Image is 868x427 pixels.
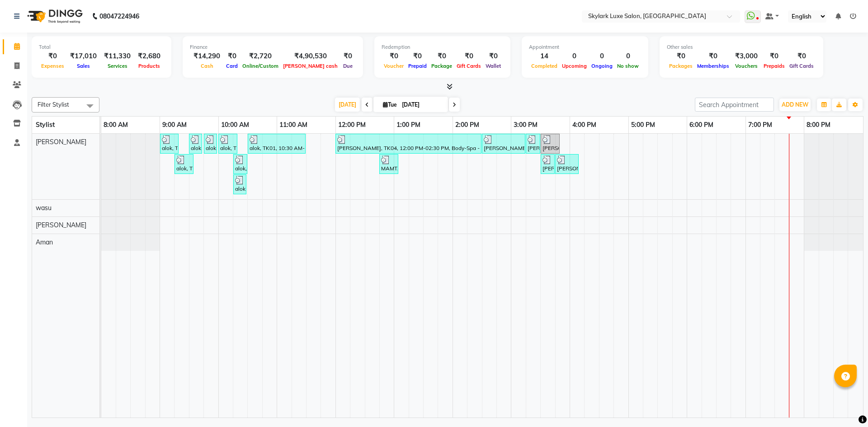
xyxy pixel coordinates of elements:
[615,51,641,61] div: 0
[733,63,760,69] span: Vouchers
[219,118,251,131] a: 10:00 AM
[36,204,52,212] span: wasu
[382,51,406,61] div: ₹0
[761,63,787,69] span: Prepaids
[570,118,599,131] a: 4:00 PM
[667,43,816,51] div: Other sales
[190,51,224,61] div: ₹14,290
[761,51,787,61] div: ₹0
[667,63,695,69] span: Packages
[190,43,356,51] div: Finance
[483,51,503,61] div: ₹0
[542,155,554,173] div: [PERSON_NAME], TK02, 03:30 PM-03:45 PM, Waxing - Underarm Rica
[406,63,429,69] span: Prepaid
[240,51,281,61] div: ₹2,720
[667,51,695,61] div: ₹0
[99,4,139,29] b: 08047224946
[429,51,454,61] div: ₹0
[556,155,578,173] div: [PERSON_NAME], TK04, 03:45 PM-04:10 PM, Clean-Up - Skeyndor Expert Pro,HAIR WASH 2,Threading - Fo...
[429,63,454,69] span: Package
[224,63,240,69] span: Card
[281,63,340,69] span: [PERSON_NAME] cash
[529,51,560,61] div: 14
[695,98,774,112] input: Search Appointment
[381,101,399,108] span: Tue
[277,118,310,131] a: 11:00 AM
[36,238,53,246] span: Aman
[38,101,69,108] span: Filter Stylist
[160,118,189,131] a: 9:00 AM
[454,51,483,61] div: ₹0
[336,135,481,152] div: [PERSON_NAME], TK04, 12:00 PM-02:30 PM, Body-Spa - Shirodhara Panchkarma
[542,135,559,152] div: [PERSON_NAME], TK04, 03:30 PM-03:50 PM, Threading - Eyebrow
[695,63,731,69] span: Memberships
[687,118,716,131] a: 6:00 PM
[234,155,246,173] div: alok, TK01, 10:15 AM-10:30 AM, D-Tan - Face D tan
[779,99,811,111] button: ADD NEW
[830,391,859,418] iframe: chat widget
[529,63,560,69] span: Completed
[406,51,429,61] div: ₹0
[39,63,66,69] span: Expenses
[382,63,406,69] span: Voucher
[161,135,178,152] div: alok, TK01, 09:00 AM-09:20 AM, Waxing - Hand wax Normal
[190,135,201,152] div: alok, TK01, 09:30 AM-09:40 AM, Waxing - Underarm Normal
[399,98,444,112] input: 2025-09-02
[529,43,641,51] div: Appointment
[695,51,731,61] div: ₹0
[240,63,281,69] span: Online/Custom
[198,63,216,69] span: Cash
[281,51,340,61] div: ₹4,90,530
[105,63,130,69] span: Services
[589,63,615,69] span: Ongoing
[100,51,134,61] div: ₹11,330
[136,63,162,69] span: Products
[205,135,216,152] div: alok, TK01, 09:45 AM-09:55 AM, Waxing - Upper Lips [GEOGRAPHIC_DATA]
[336,118,368,131] a: 12:00 PM
[394,118,423,131] a: 1:00 PM
[36,121,55,129] span: Stylist
[731,51,761,61] div: ₹3,000
[483,63,503,69] span: Wallet
[219,135,236,152] div: alok, TK01, 10:00 AM-10:20 AM, Threading - Eyebrow
[746,118,774,131] a: 7:00 PM
[335,98,360,112] span: [DATE]
[380,155,397,173] div: MAMTA, TK03, 12:45 PM-01:05 PM, Threading - Eyebrow
[787,63,816,69] span: Gift Cards
[39,43,164,51] div: Total
[589,51,615,61] div: 0
[382,43,503,51] div: Redemption
[453,118,481,131] a: 2:00 PM
[36,138,86,146] span: [PERSON_NAME]
[483,135,524,152] div: [PERSON_NAME], TK04, 02:30 PM-03:15 PM, Clean-Up - Skeyndor Expert Pro
[175,155,193,173] div: alok, TK01, 09:15 AM-09:35 AM, Waxing - Half Leg Normal
[511,118,540,131] a: 3:00 PM
[527,135,539,152] div: [PERSON_NAME], TK04, 03:15 PM-03:30 PM, HAIR WASH 2
[454,63,483,69] span: Gift Cards
[224,51,240,61] div: ₹0
[615,63,641,69] span: No show
[560,51,589,61] div: 0
[66,51,100,61] div: ₹17,010
[341,63,355,69] span: Due
[36,221,86,229] span: [PERSON_NAME]
[39,51,66,61] div: ₹0
[782,101,808,108] span: ADD NEW
[134,51,164,61] div: ₹2,680
[560,63,589,69] span: Upcoming
[234,176,245,193] div: alok, TK01, 10:15 AM-10:20 AM, Threading - Forhead
[340,51,356,61] div: ₹0
[249,135,305,152] div: alok, TK01, 10:30 AM-11:30 AM, Facial - kanpeki express
[787,51,816,61] div: ₹0
[804,118,833,131] a: 8:00 PM
[75,63,92,69] span: Sales
[101,118,130,131] a: 8:00 AM
[23,4,85,29] img: logo
[629,118,657,131] a: 5:00 PM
